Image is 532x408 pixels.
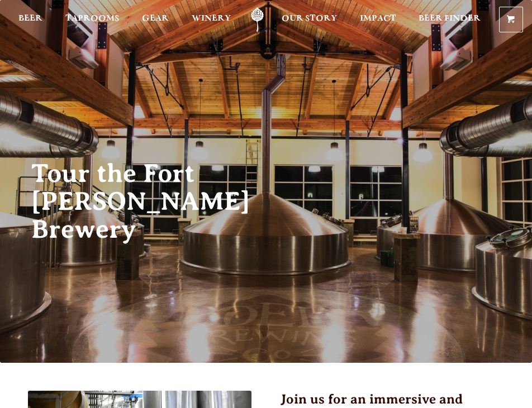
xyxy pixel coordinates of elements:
[65,14,119,23] span: Taprooms
[31,160,273,243] h2: Tour the Fort [PERSON_NAME] Brewery
[360,14,396,23] span: Impact
[192,7,231,32] a: Winery
[142,14,169,23] span: Gear
[360,7,396,32] a: Impact
[419,7,481,32] a: Beer Finder
[18,14,42,23] span: Beer
[65,7,119,32] a: Taprooms
[142,7,169,32] a: Gear
[282,7,337,32] a: Our Story
[243,7,271,32] a: Odell Home
[18,7,42,32] a: Beer
[282,14,337,23] span: Our Story
[419,14,481,23] span: Beer Finder
[192,14,231,23] span: Winery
